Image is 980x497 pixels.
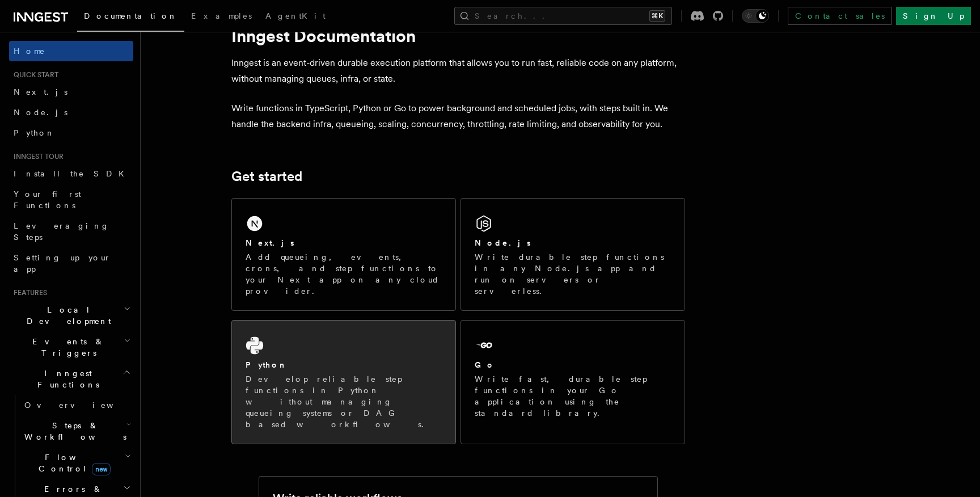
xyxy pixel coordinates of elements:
[475,359,495,370] h2: Go
[9,163,133,184] a: Install the SDK
[9,304,124,327] span: Local Development
[9,184,133,216] a: Your first Functions
[191,11,252,20] span: Examples
[246,237,294,248] h2: Next.js
[231,26,685,46] h1: Inngest Documentation
[231,198,456,311] a: Next.jsAdd queueing, events, crons, and step functions to your Next app on any cloud provider.
[9,82,133,102] a: Next.js
[649,10,665,22] kbd: ⌘K
[20,452,125,474] span: Flow Control
[9,363,133,395] button: Inngest Functions
[20,420,126,443] span: Steps & Workflows
[231,55,685,87] p: Inngest is an event-driven durable execution platform that allows you to run fast, reliable code ...
[14,128,55,137] span: Python
[9,123,133,143] a: Python
[9,102,133,123] a: Node.js
[9,288,47,297] span: Features
[231,169,302,184] a: Get started
[9,336,124,359] span: Events & Triggers
[9,70,58,79] span: Quick start
[9,331,133,363] button: Events & Triggers
[475,251,671,297] p: Write durable step functions in any Node.js app and run on servers or serverless.
[184,3,259,31] a: Examples
[896,7,971,25] a: Sign Up
[246,251,442,297] p: Add queueing, events, crons, and step functions to your Next app on any cloud provider.
[259,3,332,31] a: AgentKit
[9,41,133,61] a: Home
[14,221,109,242] span: Leveraging Steps
[14,108,67,117] span: Node.js
[9,152,64,161] span: Inngest tour
[461,320,685,444] a: GoWrite fast, durable step functions in your Go application using the standard library.
[231,100,685,132] p: Write functions in TypeScript, Python or Go to power background and scheduled jobs, with steps bu...
[788,7,892,25] a: Contact sales
[231,320,456,444] a: PythonDevelop reliable step functions in Python without managing queueing systems or DAG based wo...
[92,463,111,475] span: new
[24,401,141,410] span: Overview
[475,237,531,248] h2: Node.js
[742,9,769,23] button: Toggle dark mode
[9,300,133,331] button: Local Development
[14,45,45,57] span: Home
[20,395,133,415] a: Overview
[461,198,685,311] a: Node.jsWrite durable step functions in any Node.js app and run on servers or serverless.
[9,368,122,390] span: Inngest Functions
[246,373,442,430] p: Develop reliable step functions in Python without managing queueing systems or DAG based workflows.
[14,87,67,96] span: Next.js
[9,216,133,247] a: Leveraging Steps
[84,11,178,20] span: Documentation
[265,11,326,20] span: AgentKit
[20,415,133,447] button: Steps & Workflows
[246,359,288,370] h2: Python
[77,3,184,32] a: Documentation
[14,169,131,178] span: Install the SDK
[454,7,672,25] button: Search...⌘K
[14,189,81,210] span: Your first Functions
[14,253,111,273] span: Setting up your app
[20,447,133,479] button: Flow Controlnew
[475,373,671,419] p: Write fast, durable step functions in your Go application using the standard library.
[9,247,133,279] a: Setting up your app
